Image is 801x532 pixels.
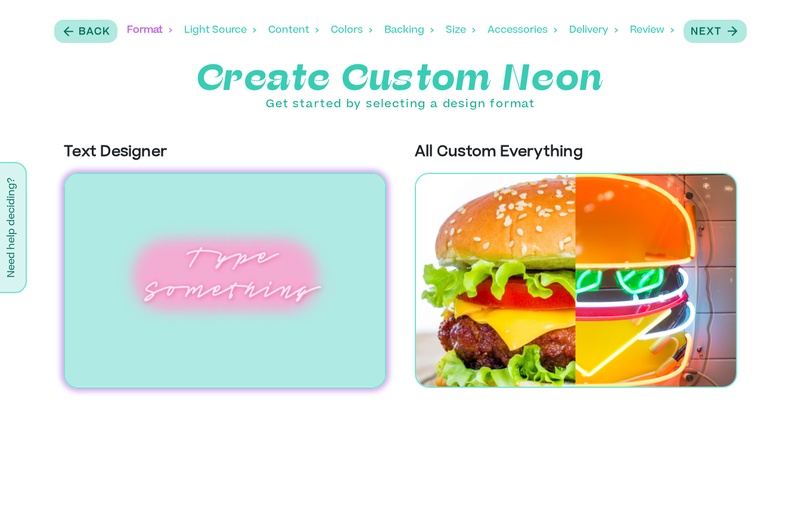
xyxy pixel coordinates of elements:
div: Colors [331,12,372,49]
button: Back [54,20,117,43]
div: Size [446,12,476,49]
div: Backing [384,12,434,49]
button: Next [684,20,747,43]
div: Light Source [184,12,256,49]
div: Format [127,12,172,49]
p: Next [691,25,722,39]
div: Accessories [488,12,557,49]
div: Content [268,12,319,49]
p: Back [79,25,110,39]
div: Review [630,12,674,49]
p: Text Designer [64,142,386,163]
div: Delivery [569,12,618,49]
img: All Custom Everything [415,173,737,388]
img: Text Designer [64,173,386,388]
p: All Custom Everything [415,142,737,163]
